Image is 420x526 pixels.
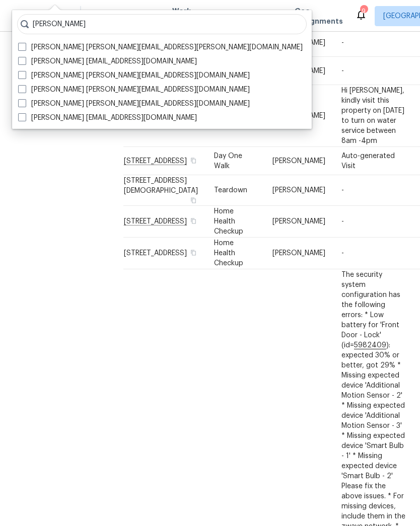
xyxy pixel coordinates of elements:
[189,156,198,165] button: Copy Address
[206,175,264,206] td: Teardown
[333,175,414,206] td: -
[295,6,343,26] span: Geo Assignments
[189,248,198,257] button: Copy Address
[206,238,264,269] td: Home Health Checkup
[18,70,250,81] label: [PERSON_NAME] [PERSON_NAME][EMAIL_ADDRESS][DOMAIN_NAME]
[18,56,197,66] label: [PERSON_NAME] [EMAIL_ADDRESS][DOMAIN_NAME]
[18,42,303,52] label: [PERSON_NAME] [PERSON_NAME][EMAIL_ADDRESS][PERSON_NAME][DOMAIN_NAME]
[206,147,264,175] td: Day One Walk
[123,238,206,269] td: [STREET_ADDRESS]
[264,175,333,206] td: [PERSON_NAME]
[333,29,414,57] td: -
[206,206,264,238] td: Home Health Checkup
[333,238,414,269] td: -
[333,206,414,238] td: -
[18,85,250,95] label: [PERSON_NAME] [PERSON_NAME][EMAIL_ADDRESS][DOMAIN_NAME]
[333,57,414,85] td: -
[18,113,197,123] label: [PERSON_NAME] [EMAIL_ADDRESS][DOMAIN_NAME]
[189,196,198,205] button: Copy Address
[172,6,198,26] span: Work Orders
[333,147,414,175] td: Auto-generated Visit
[18,99,250,109] label: [PERSON_NAME] [PERSON_NAME][EMAIL_ADDRESS][DOMAIN_NAME]
[264,206,333,238] td: [PERSON_NAME]
[360,6,367,16] div: 9
[333,85,414,147] td: Hi [PERSON_NAME], kindly visit this property on [DATE] to turn on water service between 8am -4pm
[189,216,198,226] button: Copy Address
[264,147,333,175] td: [PERSON_NAME]
[264,238,333,269] td: [PERSON_NAME]
[123,175,206,206] td: [STREET_ADDRESS][DEMOGRAPHIC_DATA]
